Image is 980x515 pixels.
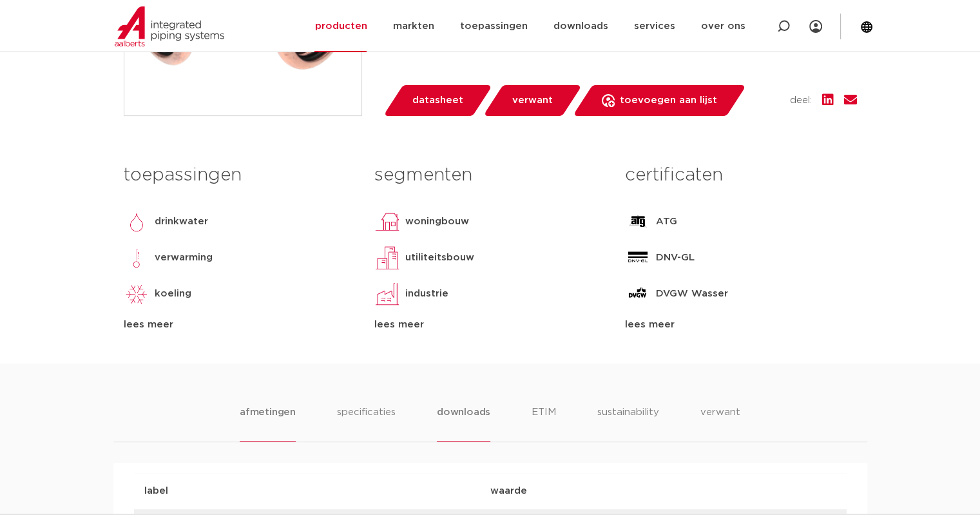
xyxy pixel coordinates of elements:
img: woningbouw [374,209,400,235]
div: lees meer [625,317,856,333]
p: DNV-GL [656,250,695,266]
h3: certificaten [625,162,856,188]
p: koeling [155,286,191,302]
img: verwarming [124,245,149,271]
p: verwarming [155,250,213,266]
p: drinkwater [155,214,208,229]
p: utiliteitsbouw [405,250,474,266]
p: woningbouw [405,214,469,229]
p: industrie [405,286,448,302]
img: DNV-GL [625,245,651,271]
img: koeling [124,281,149,307]
li: specificaties [337,405,396,442]
h3: toepassingen [124,162,355,188]
div: lees meer [374,317,606,333]
li: verwant [700,405,740,442]
span: toevoegen aan lijst [620,90,717,111]
li: sustainability [597,405,659,442]
p: ATG [656,214,677,229]
h3: segmenten [374,162,606,188]
li: afmetingen [240,405,296,442]
span: verwant [512,90,553,111]
p: label [144,483,490,499]
img: utiliteitsbouw [374,245,400,271]
a: datasheet [383,85,492,116]
a: verwant [483,85,582,116]
img: DVGW Wasser [625,281,651,307]
p: DVGW Wasser [656,286,728,302]
span: datasheet [412,90,463,111]
p: waarde [490,483,836,499]
div: lees meer [124,317,355,333]
img: drinkwater [124,209,149,235]
li: ETIM [532,405,556,442]
li: downloads [437,405,490,442]
img: ATG [625,209,651,235]
span: deel: [790,93,812,108]
img: industrie [374,281,400,307]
